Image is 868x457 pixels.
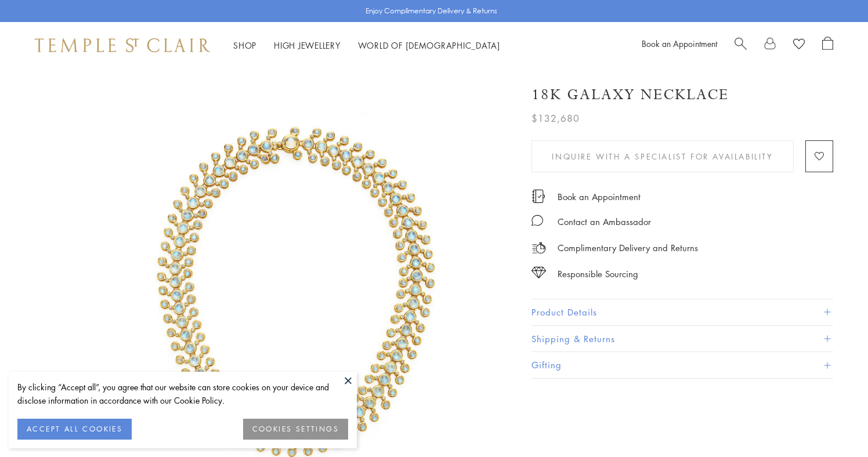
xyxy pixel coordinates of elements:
span: $132,680 [531,111,580,126]
img: Temple St. Clair [35,38,210,52]
a: ShopShop [233,39,256,51]
span: Inquire With A Specialist for Availability [552,150,773,163]
p: Enjoy Complimentary Delivery & Returns [366,5,497,17]
button: ACCEPT ALL COOKIES [17,419,132,440]
div: Responsible Sourcing [558,267,638,281]
a: High JewelleryHigh Jewellery [274,39,341,51]
img: MessageIcon-01_2.svg [531,215,543,226]
a: Search [735,37,747,54]
img: icon_appointment.svg [531,190,545,203]
h1: 18K Galaxy Necklace [531,85,729,105]
button: Gifting [531,352,833,378]
nav: Main navigation [233,38,500,53]
div: Contact an Ambassador [558,215,651,229]
iframe: Gorgias live chat messenger [810,402,856,445]
a: Book an Appointment [558,190,641,203]
img: icon_delivery.svg [531,241,546,255]
a: Open Shopping Bag [822,37,833,54]
button: Inquire With A Specialist for Availability [531,140,794,172]
button: Product Details [531,299,833,325]
a: View Wishlist [793,37,805,54]
button: Shipping & Returns [531,326,833,352]
img: icon_sourcing.svg [531,267,546,278]
button: COOKIES SETTINGS [243,419,348,440]
div: By clicking “Accept all”, you agree that our website can store cookies on your device and disclos... [17,380,348,407]
a: World of [DEMOGRAPHIC_DATA]World of [DEMOGRAPHIC_DATA] [358,39,500,51]
p: Complimentary Delivery and Returns [558,241,698,255]
a: Book an Appointment [642,38,717,49]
